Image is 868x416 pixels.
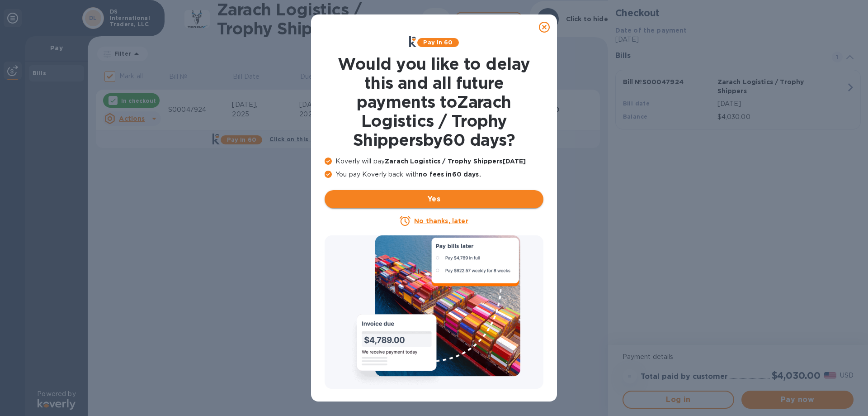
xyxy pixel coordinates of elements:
b: Zarach Logistics / Trophy Shippers [DATE] [385,158,526,165]
p: Koverly will pay [325,157,543,166]
span: Yes [332,194,536,205]
b: Pay in 60 [423,39,453,46]
b: no fees in 60 days . [419,171,481,178]
button: Yes [325,190,543,208]
h1: Would you like to delay this and all future payments to Zarach Logistics / Trophy Shippers by 60 ... [325,54,543,149]
u: No thanks, later [414,217,468,225]
p: You pay Koverly back with [325,170,543,179]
